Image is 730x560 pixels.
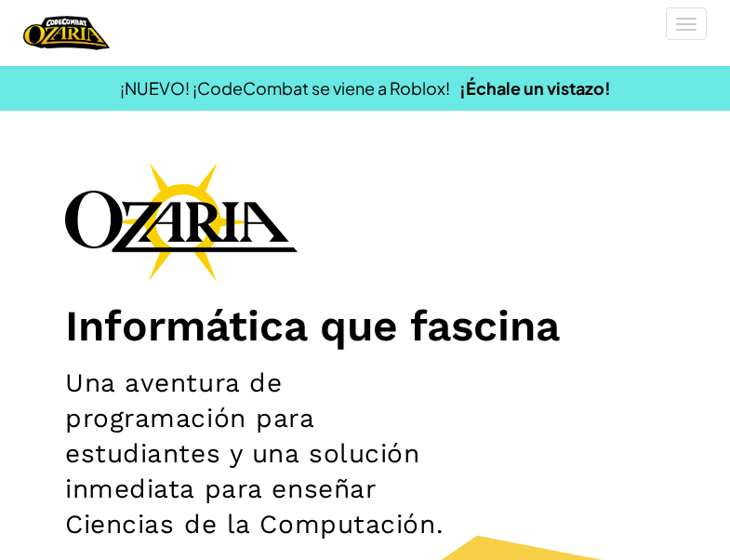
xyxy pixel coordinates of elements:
[23,14,110,52] img: Home
[65,366,467,542] h2: Una aventura de programación para estudiantes y una solución inmediata para enseñar Ciencias de l...
[65,300,665,352] h1: Informática que fascina
[120,77,450,99] span: ¡NUEVO! ¡CodeCombat se viene a Roblox!
[459,77,611,99] a: ¡Échale un vistazo!
[23,14,110,52] a: Ozaria by CodeCombat logo
[65,162,298,281] img: Ozaria branding logo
